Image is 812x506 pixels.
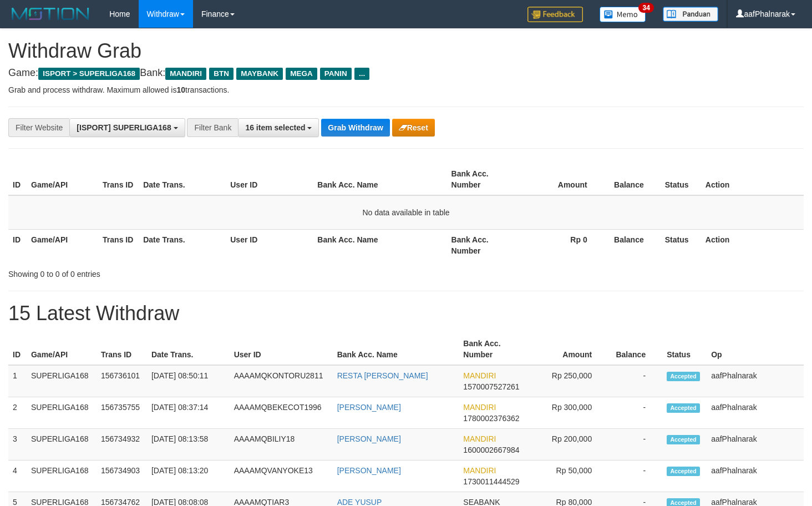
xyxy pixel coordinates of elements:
[604,229,661,261] th: Balance
[27,164,98,195] th: Game/API
[527,429,608,461] td: Rp 200,000
[463,403,496,412] span: MANDIRI
[8,6,93,22] img: MOTION_logo.png
[230,461,333,492] td: AAAAMQVANYOKE13
[236,68,283,80] span: MAYBANK
[337,371,428,380] a: RESTA [PERSON_NAME]
[97,333,147,365] th: Trans ID
[333,333,459,365] th: Bank Acc. Name
[707,333,804,365] th: Op
[661,229,701,261] th: Status
[8,229,27,261] th: ID
[707,429,804,461] td: aafPhalnarak
[527,461,608,492] td: Rp 50,000
[8,365,27,397] td: 1
[8,195,804,230] td: No data available in table
[313,229,446,261] th: Bank Acc. Name
[147,429,230,461] td: [DATE] 08:13:58
[8,333,27,365] th: ID
[608,365,662,397] td: -
[459,333,527,365] th: Bank Acc. Number
[707,365,804,397] td: aafPhalnarak
[245,123,305,132] span: 16 item selected
[38,68,140,80] span: ISPORT > SUPERLIGA168
[667,403,700,413] span: Accepted
[463,446,519,454] span: Copy 1600002667984 to clipboard
[27,461,97,492] td: SUPERLIGA168
[286,68,317,80] span: MEGA
[8,397,27,429] td: 2
[662,333,707,365] th: Status
[604,164,661,195] th: Balance
[701,164,804,195] th: Action
[139,229,226,261] th: Date Trans.
[209,68,234,80] span: BTN
[147,461,230,492] td: [DATE] 08:13:20
[230,333,333,365] th: User ID
[337,434,401,443] a: [PERSON_NAME]
[663,7,718,22] img: panduan.png
[608,461,662,492] td: -
[608,333,662,365] th: Balance
[230,397,333,429] td: AAAAMQBEKECOT1996
[354,68,369,80] span: ...
[463,434,496,443] span: MANDIRI
[527,365,608,397] td: Rp 250,000
[447,229,519,261] th: Bank Acc. Number
[69,118,185,137] button: [ISPORT] SUPERLIGA168
[97,429,147,461] td: 156734932
[8,461,27,492] td: 4
[165,68,206,80] span: MANDIRI
[608,397,662,429] td: -
[463,371,496,380] span: MANDIRI
[230,365,333,397] td: AAAAMQKONTORU2811
[527,7,583,22] img: Feedback.jpg
[77,123,171,132] span: [ISPORT] SUPERLIGA168
[707,461,804,492] td: aafPhalnarak
[187,118,238,137] div: Filter Bank
[27,229,98,261] th: Game/API
[337,466,401,475] a: [PERSON_NAME]
[337,403,401,412] a: [PERSON_NAME]
[321,119,389,136] button: Grab Withdraw
[463,477,519,486] span: Copy 1730011444529 to clipboard
[320,68,352,80] span: PANIN
[238,118,319,137] button: 16 item selected
[527,333,608,365] th: Amount
[8,302,804,325] h1: 15 Latest Withdraw
[701,229,804,261] th: Action
[600,7,646,22] img: Button%20Memo.svg
[226,164,313,195] th: User ID
[27,429,97,461] td: SUPERLIGA168
[707,397,804,429] td: aafPhalnarak
[8,84,804,95] p: Grab and process withdraw. Maximum allowed is transactions.
[97,461,147,492] td: 156734903
[313,164,446,195] th: Bank Acc. Name
[147,333,230,365] th: Date Trans.
[8,118,69,137] div: Filter Website
[8,429,27,461] td: 3
[97,365,147,397] td: 156736101
[8,164,27,195] th: ID
[27,365,97,397] td: SUPERLIGA168
[519,164,604,195] th: Amount
[638,3,653,13] span: 34
[176,85,185,94] strong: 10
[139,164,226,195] th: Date Trans.
[392,119,435,136] button: Reset
[226,229,313,261] th: User ID
[463,382,519,391] span: Copy 1570007527261 to clipboard
[463,414,519,423] span: Copy 1780002376362 to clipboard
[667,467,700,476] span: Accepted
[519,229,604,261] th: Rp 0
[97,397,147,429] td: 156735755
[527,397,608,429] td: Rp 300,000
[230,429,333,461] td: AAAAMQBILIY18
[8,264,330,280] div: Showing 0 to 0 of 0 entries
[661,164,701,195] th: Status
[608,429,662,461] td: -
[98,164,139,195] th: Trans ID
[667,372,700,381] span: Accepted
[447,164,519,195] th: Bank Acc. Number
[463,466,496,475] span: MANDIRI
